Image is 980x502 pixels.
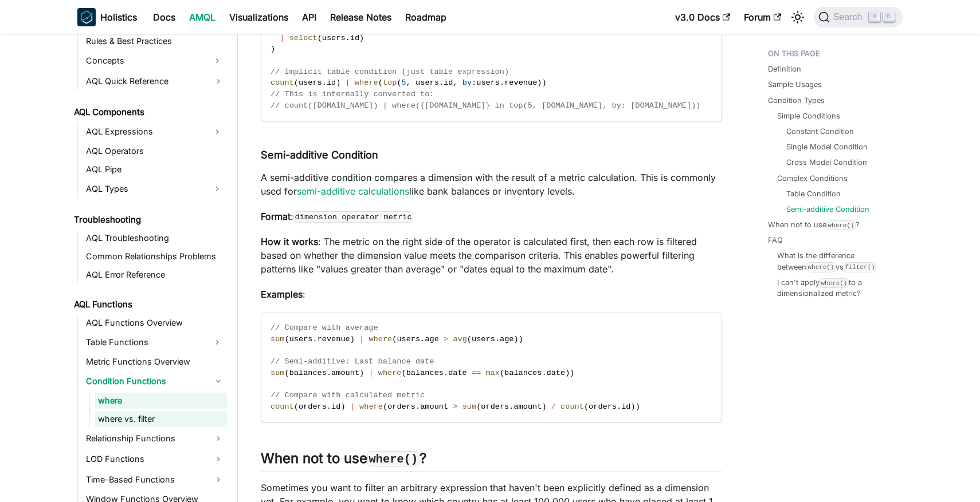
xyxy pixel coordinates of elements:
a: where vs. filter [95,411,228,427]
span: ( [500,369,504,377]
a: FAQ [768,235,783,246]
a: AQL Components [70,104,228,120]
span: ) [537,78,542,87]
button: Expand sidebar category 'Table Functions' [207,333,228,351]
span: // Semi-additive: Last balance date [271,357,434,366]
span: // Compare with average [271,323,378,332]
a: Troubleshooting [70,212,228,228]
span: where [369,335,392,343]
a: HolisticsHolistics [77,8,137,26]
span: where [378,369,402,377]
a: When not to usewhere()? [768,219,860,230]
span: balances [406,369,444,377]
span: ( [317,34,322,42]
span: balances [504,369,542,377]
a: Semi-additive Condition [786,204,869,215]
span: . [444,369,448,377]
a: Table Condition [786,188,841,199]
a: AQL Types [83,180,207,198]
a: Condition Functions [83,372,228,390]
button: Expand sidebar category 'Concepts' [207,52,228,70]
kbd: K [883,11,895,22]
button: Switch between dark and light mode (currently light mode) [789,8,807,26]
span: ) [542,402,546,411]
span: users [322,34,346,42]
span: ) [636,402,640,411]
span: 5 [402,78,406,87]
a: Rules & Best Practices [83,33,228,49]
span: ) [271,45,275,53]
span: count [271,78,294,87]
span: ) [542,78,546,87]
span: . [439,78,444,87]
span: | [280,34,284,42]
span: / [551,402,556,411]
span: . [327,369,331,377]
span: . [509,402,513,411]
span: id [327,78,336,87]
span: date [448,369,467,377]
code: filter() [844,262,876,272]
span: ( [383,402,387,411]
img: Holistics [77,8,96,26]
span: . [495,335,500,343]
a: Simple Conditions [777,110,840,121]
span: id [350,34,359,42]
a: I can't applywhere()to a dimensionalized metric? [777,277,891,299]
a: AQL Quick Reference [83,72,228,90]
span: : [472,78,476,87]
span: users [299,78,322,87]
span: ( [467,335,472,343]
span: orders [589,402,617,411]
a: Roadmap [398,8,453,26]
span: revenue [504,78,537,87]
a: AQL Functions [70,297,228,313]
a: AQL Error Reference [83,267,228,283]
span: orders [481,402,509,411]
span: . [327,402,331,411]
span: ) [336,78,340,87]
a: where [95,393,228,409]
nav: Docs sidebar [66,34,238,502]
a: AMQL [182,8,222,26]
span: users [472,335,495,343]
span: . [542,369,546,377]
span: . [415,402,420,411]
a: Forum [737,8,788,26]
span: users [289,335,313,343]
a: Release Notes [323,8,398,26]
span: top [383,78,397,87]
span: ( [284,335,289,343]
span: count [560,402,584,411]
span: | [359,335,364,343]
span: ) [519,335,523,343]
a: LOD Functions [83,450,228,468]
code: dimension operator metric [293,211,413,223]
span: sum [271,369,284,377]
code: where() [806,262,836,272]
span: Search [830,12,869,22]
a: Sample Usages [768,79,822,90]
span: ( [397,78,401,87]
span: users [397,335,420,343]
span: where [359,402,383,411]
a: Visualizations [222,8,295,26]
a: Cross Model Condition [786,157,867,168]
a: What is the difference betweenwhere()vsfilter() [777,250,891,272]
span: ( [476,402,481,411]
button: Expand sidebar category 'AQL Types' [207,180,228,198]
code: where() [826,220,856,230]
span: ) [631,402,636,411]
a: AQL Expressions [83,122,207,141]
span: ( [392,335,397,343]
h2: When not to use ? [261,450,722,472]
span: users [476,78,500,87]
button: Search (Command+K) [814,7,903,27]
span: ( [584,402,589,411]
a: Complex Conditions [777,173,848,184]
span: ( [294,402,299,411]
span: id [331,402,340,411]
span: ( [294,78,299,87]
a: Common Relationships Problems [83,248,228,264]
span: date [547,369,566,377]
